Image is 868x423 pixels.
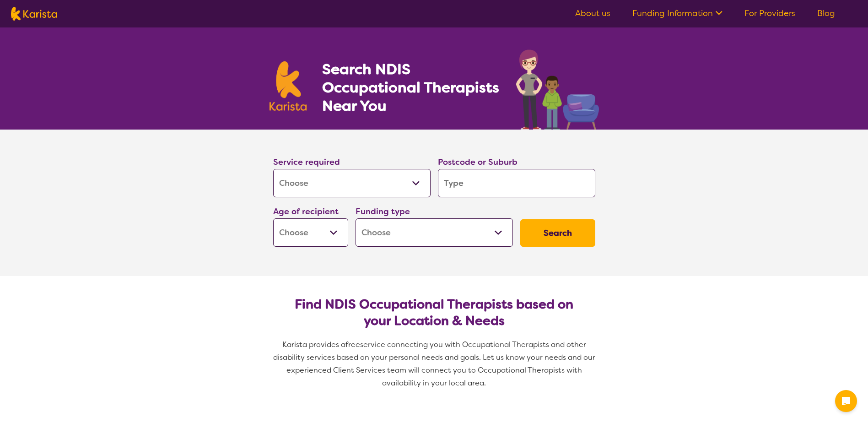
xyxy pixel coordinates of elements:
[280,296,588,329] h2: Find NDIS Occupational Therapists based on your Location & Needs
[438,157,518,168] label: Postcode or Suburb
[632,8,722,19] a: Funding Information
[438,169,595,197] input: Type
[273,340,597,388] span: service connecting you with Occupational Therapists and other disability services based on your p...
[282,340,345,349] span: Karista provides a
[744,8,795,19] a: For Providers
[345,340,360,349] span: free
[520,219,595,247] button: Search
[11,7,57,21] img: Karista logo
[270,61,307,111] img: Karista logo
[322,60,500,115] h1: Search NDIS Occupational Therapists Near You
[273,157,340,168] label: Service required
[817,8,835,19] a: Blog
[356,206,410,217] label: Funding type
[273,206,339,217] label: Age of recipient
[516,49,599,130] img: occupational-therapy
[575,8,610,19] a: About us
